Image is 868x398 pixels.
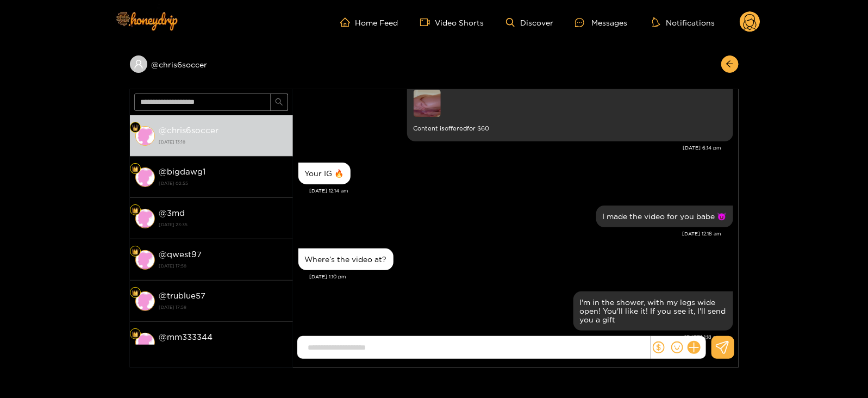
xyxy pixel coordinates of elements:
[603,212,727,221] div: I made the video for you babe 😈
[653,341,665,353] span: dollar
[575,16,627,29] div: Messages
[340,17,398,27] a: Home Feed
[132,248,139,255] img: Fan Level
[649,17,718,28] button: Notifications
[298,230,722,238] div: [DATE] 12:18 am
[271,94,288,111] button: search
[596,206,733,227] div: Sep. 23, 12:18 am
[159,167,206,176] strong: @ bigdawg1
[407,50,733,141] div: Sep. 22, 6:14 pm
[310,273,733,281] div: [DATE] 1:10 pm
[135,333,155,352] img: conversation
[305,255,387,264] div: Where’s the video at?
[414,90,441,117] img: preview
[159,261,288,271] strong: [DATE] 17:58
[135,126,155,146] img: conversation
[340,17,355,27] span: home
[310,187,733,195] div: [DATE] 12:14 am
[159,291,206,300] strong: @ trublue57
[298,248,394,270] div: Sep. 24, 1:10 pm
[159,344,288,353] strong: [DATE] 17:58
[159,178,288,188] strong: [DATE] 02:55
[305,169,344,178] div: Your IG 🔥
[298,144,722,152] div: [DATE] 6:14 pm
[651,339,667,356] button: dollar
[159,220,288,229] strong: [DATE] 23:35
[275,98,283,107] span: search
[132,331,139,338] img: Fan Level
[135,209,155,228] img: conversation
[135,250,155,270] img: conversation
[420,17,484,27] a: Video Shorts
[159,250,202,259] strong: @ qwest97
[159,208,185,217] strong: @ 3md
[726,60,734,69] span: arrow-left
[132,125,139,131] img: Fan Level
[159,126,219,135] strong: @ chris6soccer
[159,137,288,147] strong: [DATE] 13:18
[135,291,155,311] img: conversation
[671,341,683,353] span: smile
[132,207,139,214] img: Fan Level
[298,333,722,341] div: [DATE] 1:18 pm
[298,163,351,184] div: Sep. 23, 12:14 am
[132,166,139,172] img: Fan Level
[506,18,553,27] a: Discover
[573,291,733,331] div: Sep. 24, 1:18 pm
[721,55,739,73] button: arrow-left
[132,290,139,296] img: Fan Level
[414,122,727,135] small: Content is offered for $ 60
[135,167,155,187] img: conversation
[159,332,213,341] strong: @ mm333344
[420,17,435,27] span: video-camera
[134,59,143,69] span: user
[580,298,727,324] div: I'm in the shower, with my legs wide open! You'll like it! If you see it, I'll send you a gift
[159,302,288,312] strong: [DATE] 17:58
[130,55,293,73] div: @chris6soccer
